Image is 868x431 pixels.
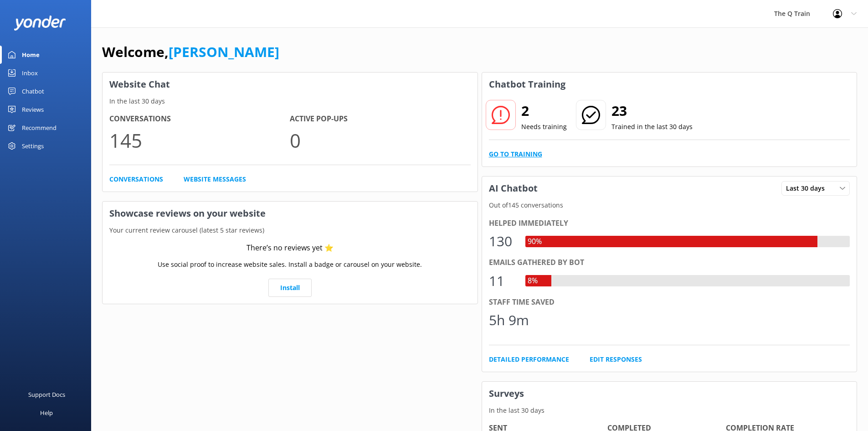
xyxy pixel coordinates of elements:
[14,16,66,31] img: yonder-white-logo.png
[22,100,44,119] div: Reviews
[611,100,693,122] h2: 23
[489,149,542,159] a: Go to Training
[247,242,334,254] div: There’s no reviews yet ⭐
[290,113,470,125] h4: Active Pop-ups
[22,46,40,64] div: Home
[525,236,544,248] div: 90%
[28,385,65,404] div: Support Docs
[521,122,567,132] p: Needs training
[482,405,857,415] p: In the last 30 days
[611,122,693,132] p: Trained in the last 30 days
[489,270,516,292] div: 11
[103,73,478,96] h3: Website Chat
[268,279,312,297] a: Install
[489,230,516,252] div: 130
[590,354,642,364] a: Edit Responses
[184,174,246,184] a: Website Messages
[482,177,544,200] h3: AI Chatbot
[169,42,279,61] a: [PERSON_NAME]
[290,125,470,156] p: 0
[22,64,38,82] div: Inbox
[22,119,56,137] div: Recommend
[482,73,572,96] h3: Chatbot Training
[103,225,478,235] p: Your current review carousel (latest 5 star reviews)
[489,257,850,269] div: Emails gathered by bot
[489,354,569,364] a: Detailed Performance
[482,200,857,210] p: Out of 145 conversations
[489,296,850,308] div: Staff time saved
[109,174,163,184] a: Conversations
[22,82,44,100] div: Chatbot
[158,260,422,270] p: Use social proof to increase website sales. Install a badge or carousel on your website.
[786,183,830,193] span: Last 30 days
[525,275,540,287] div: 8%
[103,202,478,225] h3: Showcase reviews on your website
[482,382,857,405] h3: Surveys
[22,137,44,155] div: Settings
[521,100,567,122] h2: 2
[40,404,53,422] div: Help
[489,309,529,331] div: 5h 9m
[102,41,279,63] h1: Welcome,
[489,218,850,229] div: Helped immediately
[109,113,290,125] h4: Conversations
[109,125,290,156] p: 145
[103,96,478,106] p: In the last 30 days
